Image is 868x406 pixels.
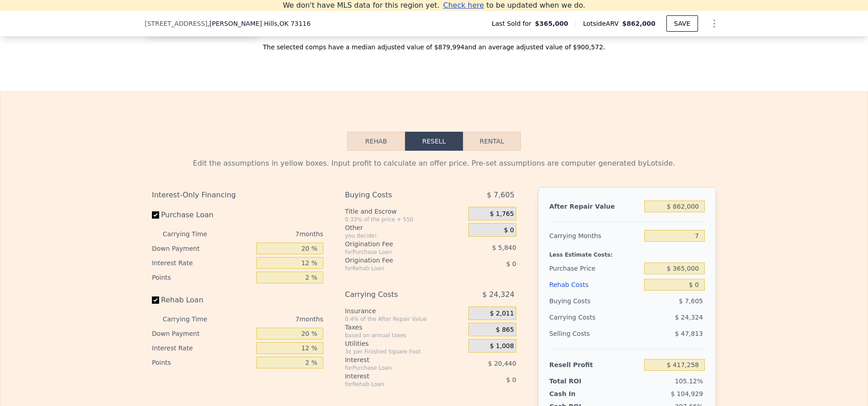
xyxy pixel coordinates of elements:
[506,376,516,383] span: $ 0
[490,210,514,218] span: $ 1,765
[152,241,253,256] div: Down Payment
[345,287,446,303] div: Carrying Costs
[675,314,703,321] span: $ 24,324
[163,227,222,241] div: Carrying Time
[345,339,465,348] div: Utilities
[152,341,253,355] div: Interest Rate
[535,19,568,28] span: $365,000
[549,309,606,325] div: Carrying Costs
[671,390,703,397] span: $ 104,929
[347,132,405,151] button: Rehab
[549,357,641,373] div: Resell Profit
[482,287,514,303] span: $ 24,324
[622,20,656,27] span: $862,000
[405,132,463,151] button: Resell
[152,211,159,219] input: Purchase Loan
[705,14,723,33] button: Show Options
[345,256,446,265] div: Origination Fee
[487,187,514,203] span: $ 7,605
[152,256,253,270] div: Interest Rate
[345,223,465,232] div: Other
[345,332,465,339] div: based on annual taxes
[504,226,514,234] span: $ 0
[225,227,323,241] div: 7 months
[345,348,465,355] div: 3¢ per Finished Square Foot
[208,19,311,28] span: , [PERSON_NAME] Hills
[152,270,253,285] div: Points
[492,19,535,28] span: Last Sold for
[549,389,606,398] div: Cash In
[506,260,516,267] span: $ 0
[163,312,222,326] div: Carrying Time
[345,323,465,332] div: Taxes
[345,239,446,248] div: Origination Fee
[152,296,159,304] input: Rehab Loan
[345,372,446,381] div: Interest
[225,312,323,326] div: 7 months
[549,277,641,293] div: Rehab Costs
[345,207,465,216] div: Title and Escrow
[549,198,641,215] div: After Repair Value
[152,355,253,370] div: Points
[549,377,606,386] div: Total ROI
[490,310,514,318] span: $ 2,011
[345,265,446,272] div: for Rehab Loan
[490,342,514,350] span: $ 1,008
[679,297,703,305] span: $ 7,605
[549,260,641,277] div: Purchase Price
[278,20,311,27] span: , OK 73116
[549,293,641,309] div: Buying Costs
[345,315,465,323] div: 0.4% of the After Repair Value
[345,364,446,372] div: for Purchase Loan
[152,187,323,203] div: Interest-Only Financing
[345,306,465,315] div: Insurance
[443,1,484,10] span: Check here
[345,248,446,256] div: for Purchase Loan
[496,326,514,334] span: $ 865
[152,207,253,223] label: Purchase Loan
[145,35,723,52] div: The selected comps have a median adjusted value of $879,994 and an average adjusted value of $900...
[675,330,703,337] span: $ 47,813
[492,244,516,251] span: $ 5,840
[549,228,641,244] div: Carrying Months
[345,187,446,203] div: Buying Costs
[145,19,208,28] span: [STREET_ADDRESS]
[345,381,446,388] div: for Rehab Loan
[675,377,703,385] span: 105.12%
[345,232,465,239] div: you decide!
[152,326,253,341] div: Down Payment
[152,292,253,308] label: Rehab Loan
[549,325,641,342] div: Selling Costs
[463,132,521,151] button: Rental
[345,216,465,223] div: 0.33% of the price + 550
[549,244,705,260] div: Less Estimate Costs:
[666,15,698,32] button: SAVE
[345,355,446,364] div: Interest
[152,158,716,169] div: Edit the assumptions in yellow boxes. Input profit to calculate an offer price. Pre-set assumptio...
[583,19,622,28] span: Lotside ARV
[488,360,516,367] span: $ 20,440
